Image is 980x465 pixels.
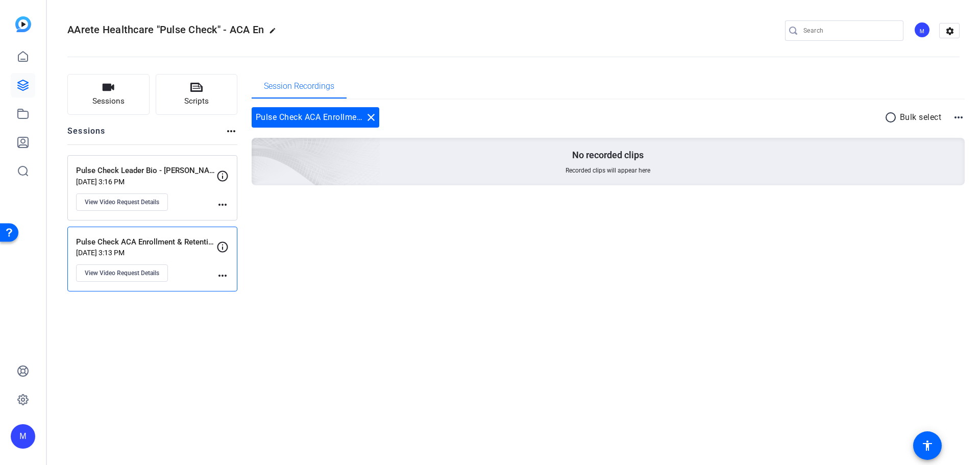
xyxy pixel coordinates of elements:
[184,95,209,107] span: Scripts
[216,270,229,282] mat-icon: more_horiz
[76,236,216,248] p: Pulse Check ACA Enrollment & Retention - [PERSON_NAME]
[952,111,965,124] mat-icon: more_horiz
[76,165,216,177] p: Pulse Check Leader Bio - [PERSON_NAME]
[225,125,237,137] mat-icon: more_horiz
[67,125,106,144] h2: Sessions
[216,199,229,211] mat-icon: more_horiz
[15,16,31,32] img: blue-gradient.svg
[76,249,216,257] p: [DATE] 3:13 PM
[67,74,150,115] button: Sessions
[885,111,900,124] mat-icon: radio_button_unchecked
[269,27,281,39] mat-icon: edit
[900,111,942,124] p: Bulk select
[92,95,125,107] span: Sessions
[11,424,35,449] div: M
[921,439,934,452] mat-icon: accessibility
[252,107,379,128] div: Pulse Check ACA Enrollment & Retention - [PERSON_NAME]
[85,269,159,277] span: View Video Request Details
[365,111,377,124] mat-icon: close
[76,264,168,282] button: View Video Request Details
[76,193,168,211] button: View Video Request Details
[76,178,216,186] p: [DATE] 3:16 PM
[137,37,381,258] img: embarkstudio-empty-session.png
[67,23,264,36] span: AArete Healthcare "Pulse Check" - ACA En
[940,23,960,39] mat-icon: settings
[156,74,238,115] button: Scripts
[572,149,644,161] p: No recorded clips
[914,21,930,38] div: M
[914,21,932,39] ngx-avatar: Marketing
[85,198,159,206] span: View Video Request Details
[264,82,334,90] span: Session Recordings
[803,25,895,37] input: Search
[566,166,650,175] span: Recorded clips will appear here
